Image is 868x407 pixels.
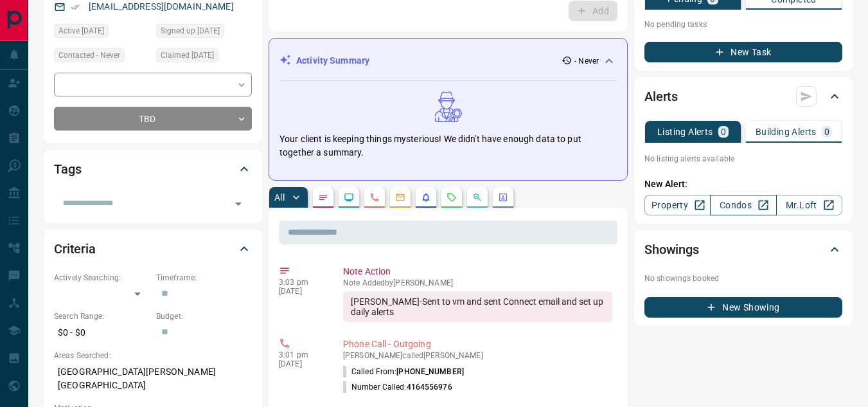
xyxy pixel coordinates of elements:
p: [PERSON_NAME] called [PERSON_NAME] [343,351,612,360]
div: [PERSON_NAME]-Sent to vm and sent Connect email and set up daily alerts [343,291,612,322]
button: Open [229,195,247,213]
h2: Criteria [54,239,96,259]
p: Search Range: [54,311,150,322]
svg: Listing Alerts [421,192,431,203]
svg: Lead Browsing Activity [344,192,354,203]
p: 3:03 pm [279,278,324,287]
span: Contacted - Never [58,49,120,62]
p: $0 - $0 [54,322,150,343]
span: Claimed [DATE] [161,49,214,62]
svg: Emails [395,192,405,203]
p: Listing Alerts [657,127,713,136]
a: Condos [710,195,776,215]
button: New Task [644,42,842,62]
p: No showings booked [644,273,842,284]
h2: Alerts [644,86,678,107]
p: [DATE] [279,359,324,368]
div: Wed Apr 10 2024 [54,24,150,42]
p: No listing alerts available [644,153,842,165]
div: Wed Apr 10 2024 [156,48,252,66]
svg: Notes [318,192,328,203]
svg: Calls [369,192,380,203]
span: 4164556976 [407,383,452,392]
svg: Email Verified [71,3,80,12]
p: Areas Searched: [54,350,252,361]
p: Building Alerts [756,127,817,136]
p: No pending tasks [644,15,842,34]
p: Note Action [343,265,612,278]
div: Wed Apr 10 2024 [156,24,252,42]
span: Signed up [DATE] [161,24,220,37]
p: 0 [721,127,726,136]
p: Timeframe: [156,272,252,284]
p: [DATE] [279,287,324,296]
div: Activity Summary- Never [279,49,617,73]
p: Note Added by [PERSON_NAME] [343,278,612,287]
button: New Showing [644,297,842,318]
a: [EMAIL_ADDRESS][DOMAIN_NAME] [89,1,234,12]
svg: Requests [447,192,457,203]
div: TBD [54,107,252,131]
p: Your client is keeping things mysterious! We didn't have enough data to put together a summary. [279,132,617,159]
p: 0 [824,127,829,136]
p: All [274,193,285,202]
span: Active [DATE] [58,24,104,37]
p: - Never [574,55,599,67]
div: Showings [644,234,842,265]
svg: Opportunities [472,192,483,203]
div: Tags [54,154,252,185]
h2: Showings [644,239,699,260]
p: Budget: [156,311,252,322]
p: New Alert: [644,177,842,191]
p: 3:01 pm [279,350,324,359]
p: Activity Summary [296,54,369,68]
p: Number Called: [343,381,452,393]
div: Alerts [644,81,842,112]
p: Actively Searching: [54,272,150,284]
svg: Agent Actions [498,192,508,203]
a: Mr.Loft [776,195,842,215]
a: Property [644,195,711,215]
span: [PHONE_NUMBER] [396,367,464,376]
p: Called From: [343,366,464,377]
div: Criteria [54,233,252,264]
h2: Tags [54,159,81,179]
p: Phone Call - Outgoing [343,338,612,351]
p: [GEOGRAPHIC_DATA][PERSON_NAME][GEOGRAPHIC_DATA] [54,361,252,396]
